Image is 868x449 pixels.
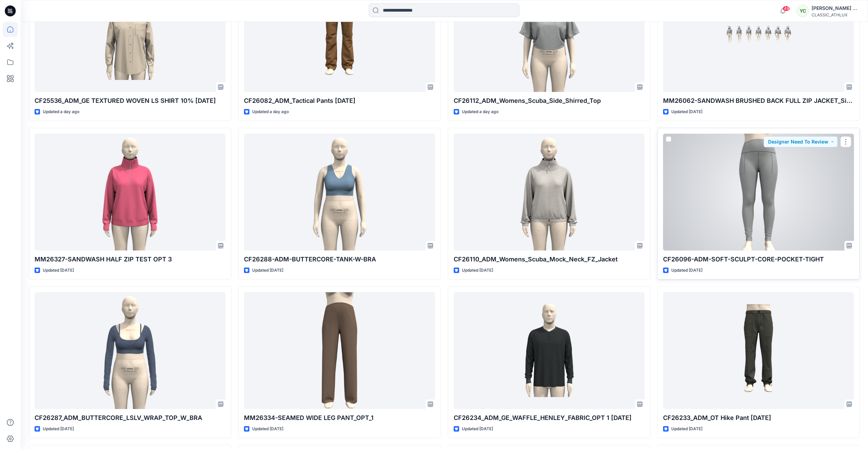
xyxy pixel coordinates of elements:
a: CF26096-ADM-SOFT-SCULPT-CORE-POCKET-TIGHT [663,134,854,250]
a: CF26288-ADM-BUTTERCORE-TANK-W-BRA [244,134,435,250]
p: Updated [DATE] [252,425,283,433]
p: CF26288-ADM-BUTTERCORE-TANK-W-BRA [244,255,435,264]
a: CF26110_ADM_Womens_Scuba_Mock_Neck_FZ_Jacket [454,134,645,250]
a: CF26234_ADM_GE_WAFFLE_HENLEY_FABRIC_OPT 1 10OCT25 [454,292,645,409]
div: CLASSIC_ATHLUX [812,12,859,17]
span: 49 [782,6,790,11]
p: CF25536_ADM_GE TEXTURED WOVEN LS SHIRT 10% [DATE] [35,96,225,106]
p: CF26234_ADM_GE_WAFFLE_HENLEY_FABRIC_OPT 1 [DATE] [454,413,645,423]
p: Updated [DATE] [43,425,74,433]
p: CF26096-ADM-SOFT-SCULPT-CORE-POCKET-TIGHT [663,255,854,264]
p: Updated [DATE] [671,267,702,274]
p: CF26287_ADM_BUTTERCORE_LSLV_WRAP_TOP_W_BRA [35,413,225,423]
p: MM26062-SANDWASH BRUSHED BACK FULL ZIP JACKET_Size Set [663,96,854,106]
p: Updated [DATE] [43,267,74,274]
p: Updated [DATE] [671,425,702,433]
p: Updated [DATE] [252,267,283,274]
p: CF26233_ADM_OT Hike Pant [DATE] [663,413,854,423]
p: Updated [DATE] [462,425,493,433]
div: [PERSON_NAME] Cfai [812,4,859,12]
p: CF26112_ADM_Womens_Scuba_Side_Shirred_Top [454,96,645,106]
p: CF26110_ADM_Womens_Scuba_Mock_Neck_FZ_Jacket [454,255,645,264]
a: MM26327-SANDWASH HALF ZIP TEST OPT 3 [35,134,225,250]
p: Updated [DATE] [671,108,702,115]
a: CF26233_ADM_OT Hike Pant 10OCT25 [663,292,854,409]
p: MM26334-SEAMED WIDE LEG PANT_OPT_1 [244,413,435,423]
div: YC [796,5,809,17]
p: Updated a day ago [462,108,498,115]
p: MM26327-SANDWASH HALF ZIP TEST OPT 3 [35,255,225,264]
p: Updated [DATE] [462,267,493,274]
a: MM26334-SEAMED WIDE LEG PANT_OPT_1 [244,292,435,409]
a: CF26287_ADM_BUTTERCORE_LSLV_WRAP_TOP_W_BRA [35,292,225,409]
p: CF26082_ADM_Tactical Pants [DATE] [244,96,435,106]
p: Updated a day ago [252,108,289,115]
p: Updated a day ago [43,108,79,115]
